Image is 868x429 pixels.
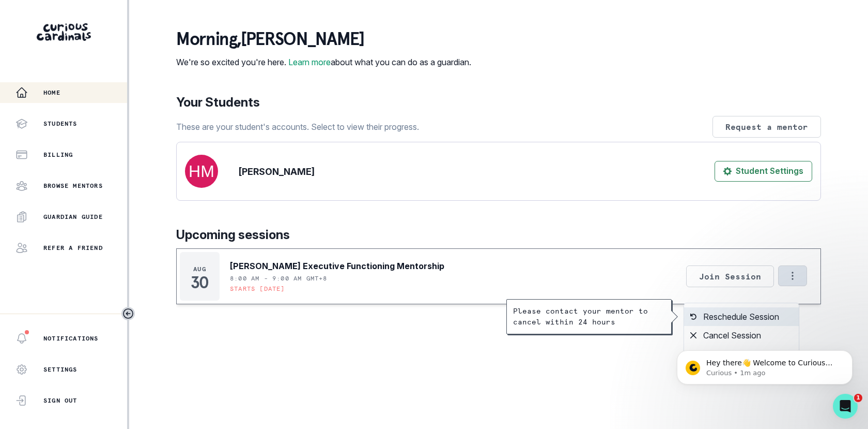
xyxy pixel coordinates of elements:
p: [PERSON_NAME] [239,165,315,179]
button: Request a mentor [712,116,821,138]
p: Starts [DATE] [230,285,285,293]
p: Sign Out [43,396,78,405]
p: Settings [43,365,78,374]
p: Home [43,88,60,97]
p: We're so excited you're here. about what you can do as a guardian. [176,56,471,68]
a: Learn more [288,57,331,67]
iframe: Intercom live chat [833,394,858,419]
p: Upcoming sessions [176,226,821,244]
button: Options [778,265,807,286]
p: Aug [193,265,206,273]
button: Student Settings [715,161,812,182]
p: These are your student's accounts. Select to view their progress. [176,121,419,133]
p: Billing [43,151,73,159]
button: Join Session [686,265,774,287]
p: Guardian Guide [43,213,103,221]
p: morning , [PERSON_NAME] [176,29,471,50]
p: Students [43,120,78,128]
button: Toggle sidebar [121,307,135,320]
p: [PERSON_NAME] Executive Functioning Mentorship [230,260,444,272]
p: 8:00 AM - 9:00 AM GMT+8 [230,274,328,283]
span: 1 [854,394,862,402]
p: 30 [191,277,209,288]
img: Curious Cardinals Logo [37,23,91,41]
p: Browse Mentors [43,182,103,190]
p: Your Students [176,93,821,112]
iframe: Intercom notifications message [661,329,868,401]
img: svg [185,155,218,188]
p: Notifications [43,334,99,343]
p: Refer a friend [43,244,103,252]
